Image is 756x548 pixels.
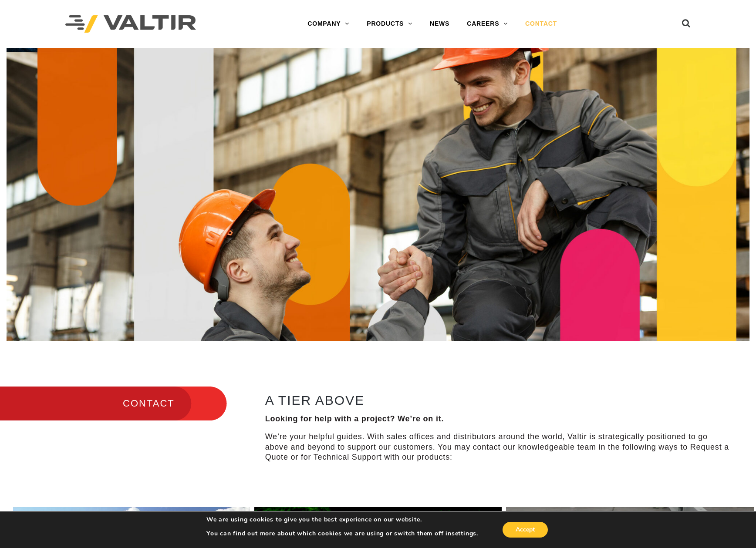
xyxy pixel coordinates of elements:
[503,522,548,538] button: Accept
[265,414,444,423] strong: Looking for help with a project? We’re on it.
[421,15,458,33] a: NEWS
[265,432,732,462] p: We’re your helpful guides. With sales offices and distributors around the world, Valtir is strate...
[206,516,478,524] p: We are using cookies to give you the best experience on our website.
[358,15,421,33] a: PRODUCTS
[65,15,196,33] img: Valtir
[299,15,358,33] a: COMPANY
[458,15,516,33] a: CAREERS
[206,530,478,538] p: You can find out more about which cookies we are using or switch them off in .
[7,48,749,341] img: Contact_1
[452,530,476,538] button: settings
[516,15,566,33] a: CONTACT
[265,393,732,407] h2: A TIER ABOVE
